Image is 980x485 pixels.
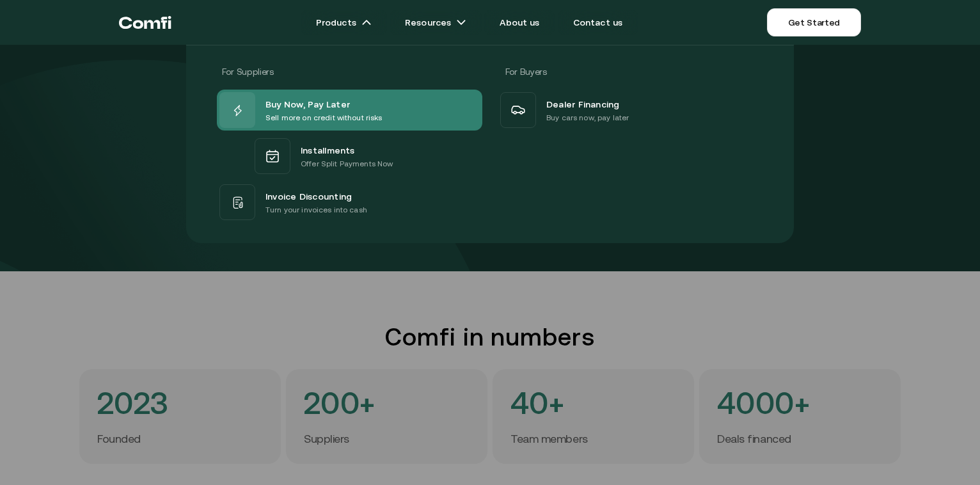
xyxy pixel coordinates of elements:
[217,131,482,182] a: InstallmentsOffer Split Payments Now
[484,10,555,35] a: About us
[767,8,861,36] a: Get Started
[119,3,171,42] a: Return to the top of the Comfi home page
[546,111,629,124] p: Buy cars now, pay later
[301,142,355,157] span: Installments
[222,67,273,77] span: For Suppliers
[505,67,547,77] span: For Buyers
[390,10,482,35] a: Resourcesarrow icons
[217,90,482,131] a: Buy Now, Pay LaterSell more on credit without risks
[265,96,350,111] span: Buy Now, Pay Later
[265,203,367,216] p: Turn your invoices into cash
[265,188,352,203] span: Invoice Discounting
[217,182,482,223] a: Invoice DiscountingTurn your invoices into cash
[456,17,466,28] img: arrow icons
[546,96,620,111] span: Dealer Financing
[558,10,638,35] a: Contact us
[361,17,372,28] img: arrow icons
[301,157,393,170] p: Offer Split Payments Now
[265,111,383,124] p: Sell more on credit without risks
[301,10,387,35] a: Productsarrow icons
[498,90,763,131] a: Dealer FinancingBuy cars now, pay later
